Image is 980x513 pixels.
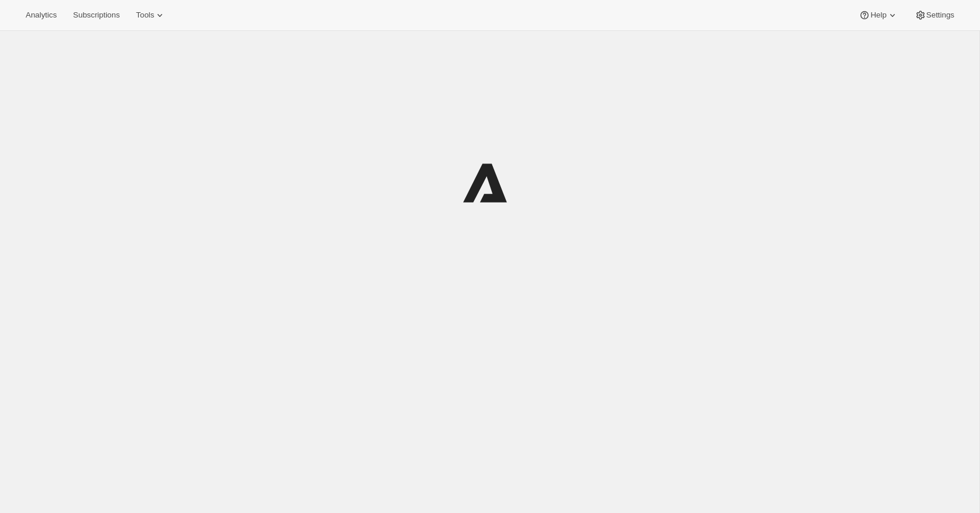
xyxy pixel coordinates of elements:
[19,7,64,23] button: Analytics
[870,11,886,20] span: Help
[26,11,57,20] span: Analytics
[136,11,154,20] span: Tools
[926,11,954,20] span: Settings
[908,7,961,23] button: Settings
[73,11,120,20] span: Subscriptions
[852,7,905,23] button: Help
[129,7,173,23] button: Tools
[66,7,127,23] button: Subscriptions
